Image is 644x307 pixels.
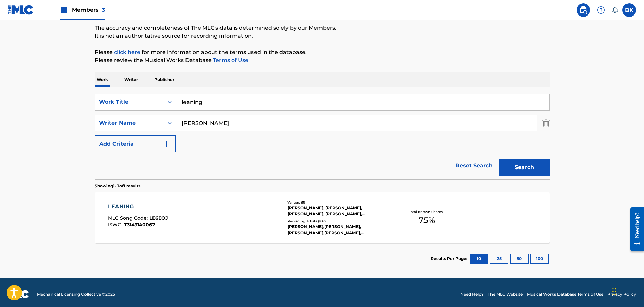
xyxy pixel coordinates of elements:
[8,5,34,15] img: MLC Logo
[510,254,529,264] button: 50
[114,49,140,55] a: click here
[490,254,508,264] button: 25
[527,291,603,297] a: Musical Works Database Terms of Use
[612,7,618,13] div: Notifications
[152,72,176,87] p: Publisher
[99,98,160,106] div: Work Title
[610,275,644,307] iframe: Chat Widget
[287,224,389,236] div: [PERSON_NAME],[PERSON_NAME], [PERSON_NAME],[PERSON_NAME], [PERSON_NAME], [PERSON_NAME], [PERSON_N...
[287,219,389,224] div: Recording Artists ( 187 )
[60,6,68,14] img: Top Rightsholders
[409,209,445,214] p: Total Known Shares:
[577,3,590,17] a: Public Search
[431,256,469,262] p: Results Per Page:
[99,119,160,127] div: Writer Name
[579,6,587,14] img: search
[597,6,605,14] img: help
[95,24,550,32] p: The accuracy and completeness of The MLC's data is determined solely by our Members.
[499,159,550,176] button: Search
[163,140,171,148] img: 9d2ae6d4665cec9f34b9.svg
[124,222,155,228] span: T3143140067
[95,56,550,64] p: Please review the Musical Works Database
[419,214,435,226] span: 75 %
[95,135,176,152] button: Add Criteria
[95,32,550,40] p: It is not an authoritative source for recording information.
[108,203,168,211] div: LEANING
[625,202,644,256] iframe: Resource Center
[287,205,389,217] div: [PERSON_NAME], [PERSON_NAME], [PERSON_NAME], [PERSON_NAME], [PERSON_NAME]
[72,6,105,14] span: Members
[488,291,523,297] a: The MLC Website
[452,158,496,173] a: Reset Search
[108,222,124,228] span: ISWC :
[612,281,616,302] div: Drag
[149,215,168,221] span: LE6EOJ
[542,115,550,131] img: Delete Criterion
[530,254,549,264] button: 100
[607,291,636,297] a: Privacy Policy
[287,200,389,205] div: Writers ( 5 )
[212,57,248,63] a: Terms of Use
[95,48,550,56] p: Please for more information about the terms used in the database.
[95,192,550,243] a: LEANINGMLC Song Code:LE6EOJISWC:T3143140067Writers (5)[PERSON_NAME], [PERSON_NAME], [PERSON_NAME]...
[122,72,140,87] p: Writer
[470,254,488,264] button: 10
[108,215,149,221] span: MLC Song Code :
[37,291,115,297] span: Mechanical Licensing Collective © 2025
[95,183,140,189] p: Showing 1 - 1 of 1 results
[95,72,110,87] p: Work
[95,94,550,179] form: Search Form
[460,291,484,297] a: Need Help?
[102,7,105,13] span: 3
[622,3,636,17] div: User Menu
[594,3,608,17] div: Help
